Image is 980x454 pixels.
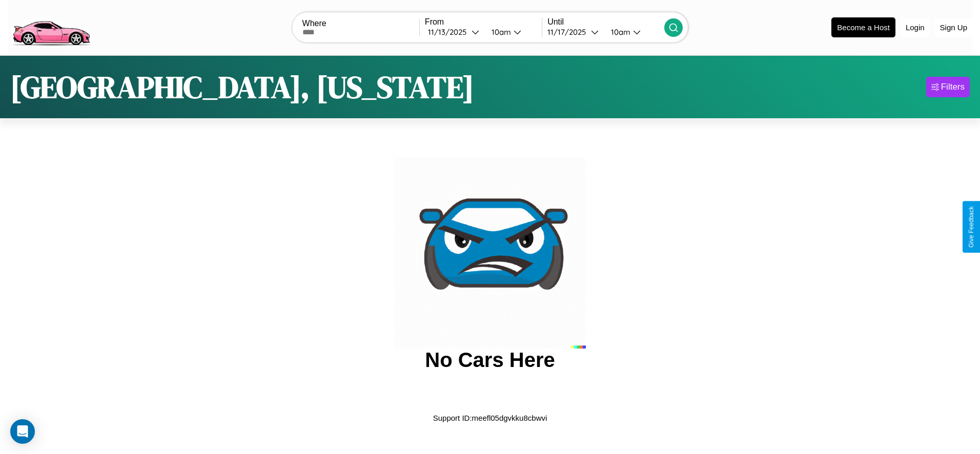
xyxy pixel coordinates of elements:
div: Open Intercom Messenger [10,419,35,444]
div: 11 / 17 / 2025 [547,27,591,37]
div: 10am [606,27,633,37]
img: car [394,157,586,349]
button: 10am [483,27,542,37]
label: Where [302,19,419,28]
button: Become a Host [831,17,895,37]
button: 11/13/2025 [425,27,483,37]
button: Filters [926,77,970,97]
div: Give Feedback [968,206,975,248]
h2: No Cars Here [425,349,555,372]
div: 11 / 13 / 2025 [428,27,472,37]
button: Login [901,18,930,37]
button: Sign Up [935,18,972,37]
label: Until [547,17,664,27]
label: From [425,17,542,27]
h1: [GEOGRAPHIC_DATA], [US_STATE] [10,66,474,108]
div: 10am [486,27,514,37]
button: 10am [603,27,664,37]
img: logo [8,5,94,48]
div: Filters [941,82,965,92]
p: Support ID: meefl05dgvkku8cbwvi [433,411,547,425]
